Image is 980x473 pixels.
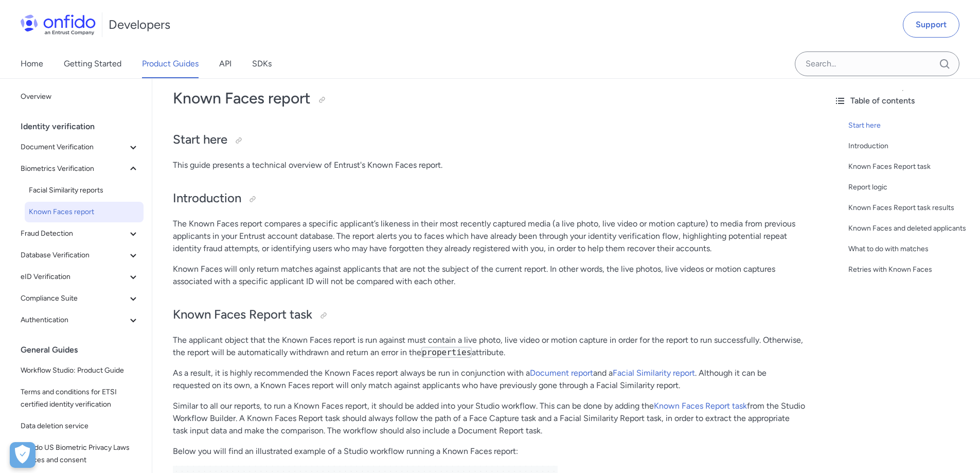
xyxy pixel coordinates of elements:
p: Similar to all our reports, to run a Known Faces report, it should be added into your Studio work... [173,400,805,437]
button: Biometrics Verification [16,159,144,179]
span: Authentication [21,314,127,326]
button: Database Verification [16,245,144,266]
span: Data deletion service [21,420,139,432]
p: Below you will find an illustrated example of a Studio workflow running a Known Faces report: [173,445,805,458]
span: eID Verification [21,271,127,283]
a: Data deletion service [16,416,144,436]
div: Table of contents [834,95,972,107]
code: properties [421,347,472,358]
a: Onfido US Biometric Privacy Laws notices and consent [16,437,144,470]
a: Known Faces Report task [848,161,972,173]
div: Cookie Preferences [10,442,35,468]
span: Overview [21,91,139,103]
span: Compliance Suite [21,292,127,305]
h1: Developers [109,16,170,33]
span: Document Verification [21,141,127,153]
p: The Known Faces report compares a specific applicant’s likeness in their most recently captured m... [173,218,805,255]
a: Known Faces and deleted applicants [848,222,972,235]
div: Identity verification [21,116,148,137]
button: Authentication [16,310,144,330]
p: Known Faces will only return matches against applicants that are not the subject of the current r... [173,263,805,288]
span: Fraud Detection [21,227,127,240]
a: SDKs [252,49,272,78]
button: Open Preferences [10,442,35,468]
span: Facial Similarity reports [29,184,139,197]
h2: Known Faces Report task [173,306,805,324]
span: Workflow Studio: Product Guide [21,364,139,377]
a: API [219,49,231,78]
a: Terms and conditions for ETSI certified identity verification [16,382,144,415]
a: Home [21,49,43,78]
span: Terms and conditions for ETSI certified identity verification [21,386,139,411]
a: Workflow Studio: Product Guide [16,360,144,381]
a: Known Faces Report task results [848,202,972,214]
a: Overview [16,86,144,107]
a: Getting Started [64,49,121,78]
span: Onfido US Biometric Privacy Laws notices and consent [21,442,139,466]
h2: Start here [173,131,805,149]
a: Document report [530,368,593,378]
div: General Guides [21,340,148,360]
a: Support [903,12,959,38]
button: Document Verification [16,137,144,157]
a: Facial Similarity report [613,368,695,378]
h1: Known Faces report [173,88,805,109]
p: The applicant object that the Known Faces report is run against must contain a live photo, live v... [173,334,805,359]
a: Product Guides [142,49,199,78]
a: Known Faces report [25,202,144,222]
input: Onfido search input field [795,51,959,76]
img: Onfido Logo [21,14,96,35]
span: Biometrics Verification [21,163,127,175]
a: Report logic [848,181,972,194]
button: Compliance Suite [16,288,144,309]
p: This guide presents a technical overview of Entrust's Known Faces report. [173,159,805,171]
a: Start here [848,119,972,132]
span: Database Verification [21,249,127,261]
button: Fraud Detection [16,223,144,244]
a: Introduction [848,140,972,152]
p: As a result, it is highly recommended the Known Faces report always be run in conjunction with a ... [173,367,805,392]
a: Known Faces Report task [654,401,747,411]
a: Retries with Known Faces [848,264,972,276]
button: eID Verification [16,267,144,287]
span: Known Faces report [29,206,139,218]
h2: Introduction [173,190,805,207]
a: Facial Similarity reports [25,180,144,201]
a: What to do with matches [848,243,972,255]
